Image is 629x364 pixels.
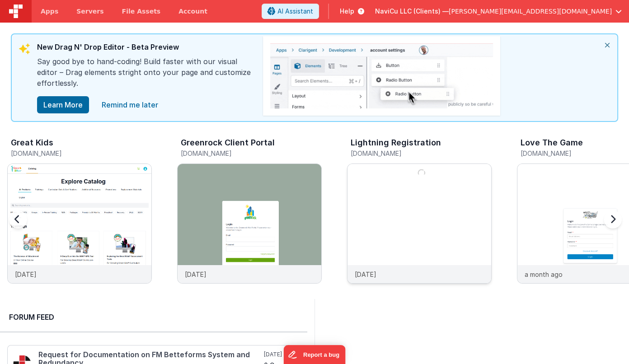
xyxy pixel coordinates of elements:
h3: Love The Game [521,138,583,147]
span: File Assets [122,7,161,16]
button: NaviCu LLC (Clients) — [PERSON_NAME][EMAIL_ADDRESS][DOMAIN_NAME] [375,7,622,16]
div: Say good bye to hand-coding! Build faster with our visual editor – Drag elements stright onto you... [37,56,254,96]
i: close [597,34,617,56]
h3: Great Kids [11,138,53,147]
p: a month ago [525,270,563,279]
span: Servers [76,7,103,16]
h3: Greenrock Client Portal [181,138,275,147]
span: Apps [41,7,58,16]
span: AI Assistant [277,7,313,16]
h2: Forum Feed [9,312,298,322]
h5: [DATE] [264,351,301,358]
p: [DATE] [185,270,207,279]
span: [PERSON_NAME][EMAIL_ADDRESS][DOMAIN_NAME] [449,7,612,16]
iframe: Marker.io feedback button [284,345,346,364]
h5: [DOMAIN_NAME] [351,150,492,157]
p: [DATE] [355,270,376,279]
span: Help [340,7,354,16]
h5: [DOMAIN_NAME] [181,150,322,157]
a: close [96,96,164,114]
span: NaviCu LLC (Clients) — [375,7,449,16]
button: Learn More [37,96,89,113]
h3: Lightning Registration [351,138,441,147]
div: New Drag N' Drop Editor - Beta Preview [37,42,254,56]
button: AI Assistant [262,4,319,19]
h5: [DOMAIN_NAME] [11,150,152,157]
